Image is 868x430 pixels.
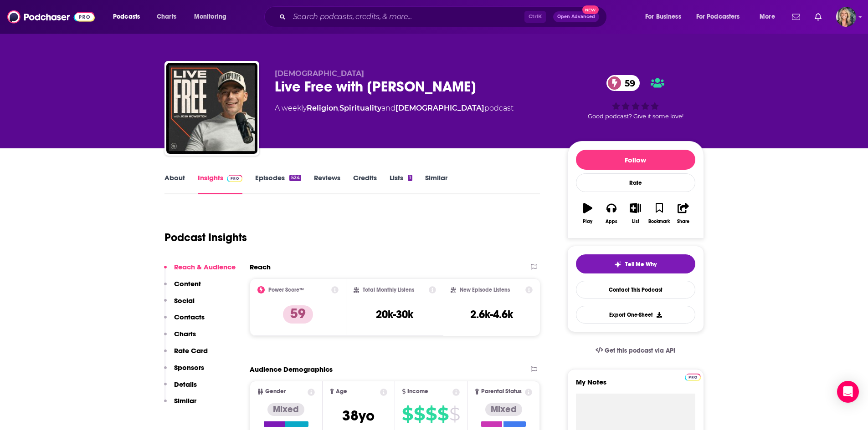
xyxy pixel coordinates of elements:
[576,150,695,170] button: Follow
[174,363,204,372] p: Sponsors
[164,363,204,380] button: Sponsors
[788,9,804,25] a: Show notifications dropdown
[583,219,592,224] div: Play
[174,263,236,271] p: Reach & Audience
[836,7,856,27] span: Logged in as lisa.beech
[425,173,447,194] a: Similar
[524,11,546,23] span: Ctrl K
[600,197,623,230] button: Apps
[164,380,197,397] button: Details
[647,197,671,230] button: Bookmark
[645,10,681,23] span: For Business
[174,396,196,405] p: Similar
[696,10,740,23] span: For Podcasters
[381,104,395,112] span: and
[685,374,701,381] img: Podchaser Pro
[151,10,182,24] a: Charts
[414,407,425,421] span: $
[250,263,271,271] h2: Reach
[836,7,856,27] img: User Profile
[576,306,695,324] button: Export One-Sheet
[481,389,522,395] span: Parental Status
[255,173,301,194] a: Episodes524
[648,219,670,224] div: Bookmark
[485,403,522,416] div: Mixed
[576,197,600,230] button: Play
[338,104,339,112] span: ,
[164,396,196,413] button: Similar
[576,281,695,298] a: Contact This Podcast
[677,219,689,224] div: Share
[7,8,95,25] img: Podchaser - Follow, Share and Rate Podcasts
[576,173,695,192] div: Rate
[174,380,197,389] p: Details
[623,197,647,230] button: List
[690,10,753,24] button: open menu
[685,372,701,381] a: Pro website
[157,10,176,23] span: Charts
[174,313,205,321] p: Contacts
[588,113,683,120] span: Good podcast? Give it some love!
[837,381,859,403] div: Open Intercom Messenger
[553,11,599,22] button: Open AdvancedNew
[164,296,195,313] button: Social
[614,261,621,268] img: tell me why sparkle
[227,175,243,182] img: Podchaser Pro
[395,104,484,112] a: [DEMOGRAPHIC_DATA]
[275,69,364,78] span: [DEMOGRAPHIC_DATA]
[273,6,616,27] div: Search podcasts, credits, & more...
[576,254,695,273] button: tell me why sparkleTell Me Why
[407,389,428,395] span: Income
[605,347,675,354] span: Get this podcast via API
[164,231,247,244] h1: Podcast Insights
[760,10,775,23] span: More
[836,7,856,27] button: Show profile menu
[164,263,236,279] button: Reach & Audience
[164,313,205,329] button: Contacts
[671,197,695,230] button: Share
[632,219,639,224] div: List
[336,389,347,395] span: Age
[174,346,208,355] p: Rate Card
[275,103,514,114] div: A weekly podcast
[174,279,201,288] p: Content
[194,10,226,23] span: Monitoring
[314,173,340,194] a: Reviews
[198,173,243,194] a: InsightsPodchaser Pro
[363,287,414,293] h2: Total Monthly Listens
[265,389,286,395] span: Gender
[606,75,640,91] a: 59
[557,15,595,19] span: Open Advanced
[164,279,201,296] button: Content
[402,407,413,421] span: $
[811,9,825,25] a: Show notifications dropdown
[174,329,196,338] p: Charts
[567,69,704,126] div: 59Good podcast? Give it some love!
[166,63,257,154] img: Live Free with Josh Howerton
[339,104,381,112] a: Spirituality
[267,403,304,416] div: Mixed
[107,10,152,24] button: open menu
[289,175,301,181] div: 524
[342,407,375,425] span: 38 yo
[376,308,413,321] h3: 20k-30k
[113,10,140,23] span: Podcasts
[390,173,412,194] a: Lists1
[460,287,510,293] h2: New Episode Listens
[639,10,693,24] button: open menu
[576,378,695,394] label: My Notes
[283,305,313,324] p: 59
[408,175,412,181] div: 1
[188,10,238,24] button: open menu
[616,75,640,91] span: 59
[437,407,448,421] span: $
[753,10,786,24] button: open menu
[426,407,437,421] span: $
[606,219,617,224] div: Apps
[164,346,208,363] button: Rate Card
[582,5,599,14] span: New
[250,365,333,374] h2: Audience Demographics
[268,287,304,293] h2: Power Score™
[164,173,185,194] a: About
